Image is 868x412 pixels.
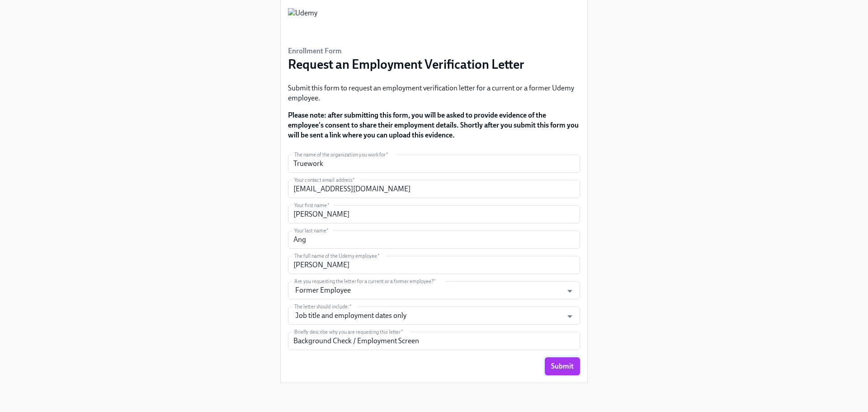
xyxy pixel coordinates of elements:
[288,56,524,72] h3: Request an Employment Verification Letter
[288,111,579,139] strong: Please note: after submitting this form, you will be asked to provide evidence of the employee's ...
[551,362,574,371] span: Submit
[288,83,580,103] p: Submit this form to request an employment verification letter for a current or a former Udemy emp...
[545,357,580,375] button: Submit
[288,8,317,35] img: Udemy
[563,284,577,298] button: Open
[563,309,577,323] button: Open
[288,46,524,56] h6: Enrollment Form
